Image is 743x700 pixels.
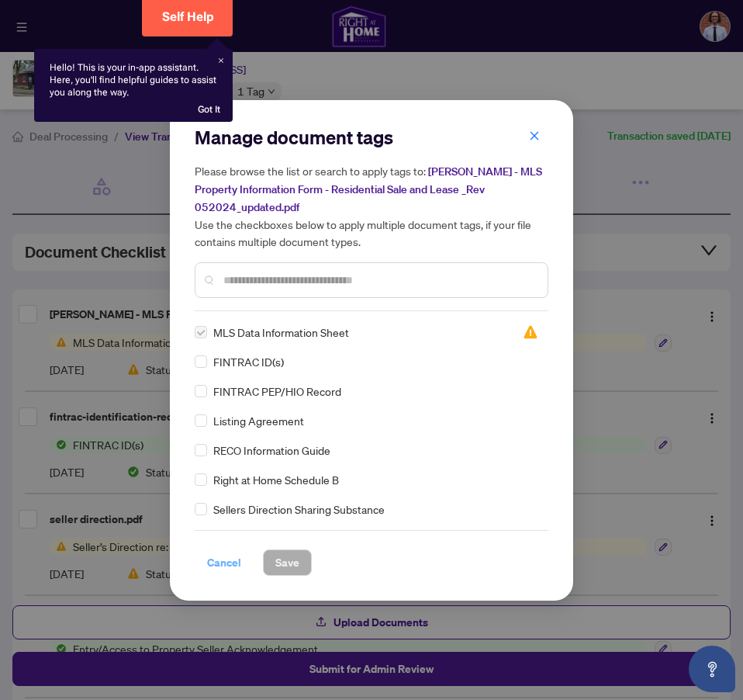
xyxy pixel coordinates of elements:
span: Right at Home Schedule B [213,471,339,488]
span: close [529,130,540,141]
button: Open asap [689,646,735,692]
span: Sellers Direction Sharing Substance [213,501,385,518]
span: Self Help [162,9,214,24]
button: Save [263,549,312,576]
span: Listing Agreement [213,412,304,429]
span: MLS Data Information Sheet [213,324,349,341]
span: [PERSON_NAME] - MLS Property Information Form - Residential Sale and Lease _Rev 052024_updated.pdf [195,165,542,214]
span: RECO Information Guide [213,442,330,459]
h2: Manage document tags [195,125,548,150]
span: FINTRAC ID(s) [213,353,284,370]
span: Cancel [207,550,241,575]
span: FINTRAC PEP/HIO Record [213,383,341,400]
h5: Please browse the list or search to apply tags to: Use the checkboxes below to apply multiple doc... [195,162,548,250]
img: status [523,324,538,340]
div: Got It [198,103,220,116]
div: Hello! This is your in-app assistant. Here, you'll find helpful guides to assist you along the way. [50,61,217,116]
span: Needs Work [523,324,538,340]
button: Cancel [195,549,254,576]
